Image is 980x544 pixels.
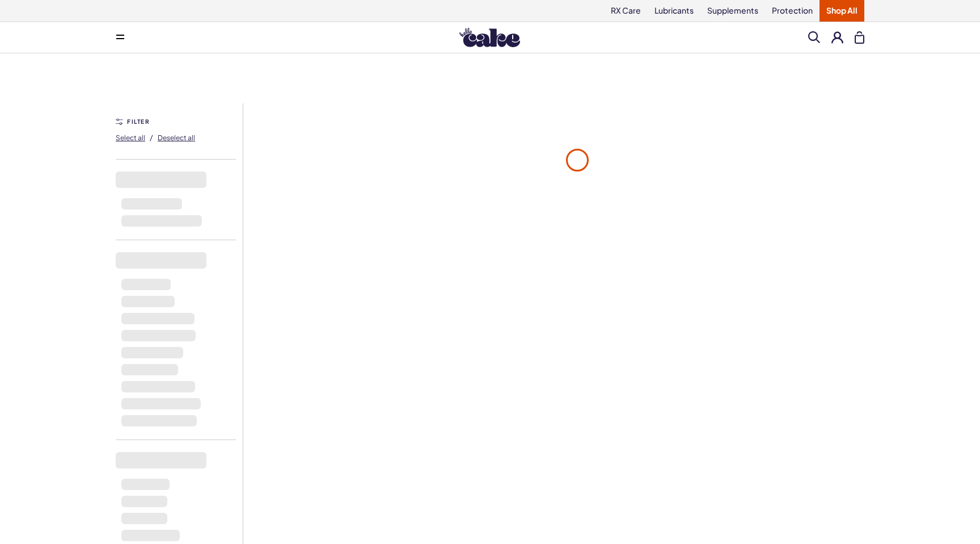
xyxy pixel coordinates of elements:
[459,28,520,47] img: Hello Cake
[116,128,145,147] button: Select all
[158,128,195,147] button: Deselect all
[116,133,145,142] span: Select all
[150,132,153,143] span: /
[158,133,195,142] span: Deselect all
